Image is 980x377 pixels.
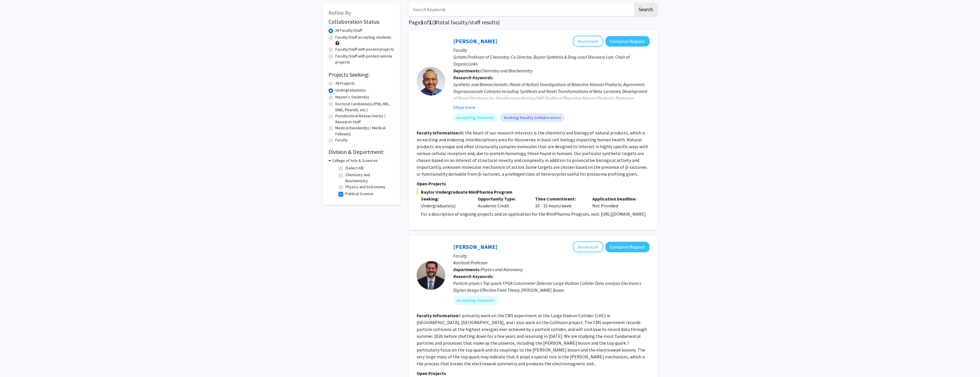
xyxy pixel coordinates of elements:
[605,242,650,252] button: Compose Request to Jon Wilson
[453,104,475,111] button: Show more
[634,3,658,16] button: Search
[592,195,641,202] p: Application Deadline:
[474,195,531,209] div: Academic Credit
[409,3,633,16] input: Search Keywords
[453,47,650,53] p: Faculty
[573,241,603,252] button: Add Jon Wilson to Bookmarks
[481,68,532,74] span: Chemistry and Biochemistry
[481,267,523,272] span: Physics and Astronomy
[417,130,460,136] b: Faculty Information:
[453,243,497,250] a: [PERSON_NAME]
[573,36,603,47] button: Add Daniel Romo to Bookmarks
[335,27,362,33] label: All Faculty/Staff
[4,351,24,373] iframe: Chat
[335,113,394,125] label: Postdoctoral Researcher(s) / Research Staff
[453,252,650,259] p: Faculty
[417,130,648,177] fg-read-more: At the heart of our research interests is the chemistry and biology of natural products, which is...
[535,195,584,202] p: Time Commitment:
[453,280,650,293] div: Particle physics Top quark FPGA Calorimeter Detector Large Hadron Collider Data analysis Electron...
[332,158,378,164] h3: College of Arts & Sciences
[328,9,351,16] span: Refine By
[453,81,650,108] div: Synthetic and Biomechanistic (Mode of Action) Investigations of Bioactive Natural Products; Asymm...
[605,36,650,47] button: Compose Request to Daniel Romo
[417,180,650,187] p: Open Projects
[453,68,481,74] b: Departments:
[335,94,369,100] label: Master's Student(s)
[421,202,470,209] div: Undergraduate(s)
[335,125,394,137] label: Medical Resident(s) / Medical Fellow(s)
[421,19,424,26] span: 1
[417,370,650,377] p: Open Projects
[434,19,437,26] span: 3
[345,165,364,171] label: (Select All)
[417,313,647,366] fg-read-more: I primarily work on the CMS experiment at the Large Hadron Collider (LHC) in [GEOGRAPHIC_DATA], [...
[588,195,645,209] div: Not Provided
[421,195,470,202] p: Seeking:
[478,195,526,202] p: Opportunity Type:
[335,87,366,93] label: Undergraduate(s)
[328,71,394,78] h2: Projects Seeking:
[417,313,460,318] b: Faculty Information:
[345,184,385,190] label: Physics and Astronomy
[409,19,658,26] h1: Page of ( total faculty/staff results)
[328,18,394,25] h2: Collaboration Status:
[453,37,497,45] a: [PERSON_NAME]
[345,172,393,184] label: Chemistry and Biochemistry
[417,188,650,195] span: Baylor Undergraduate MiniPharma Program
[453,113,498,122] mat-chip: Accepting Students
[335,80,355,86] label: All Projects
[453,75,494,80] b: Research Keywords:
[453,296,498,305] mat-chip: Accepting Students
[335,137,348,143] label: Faculty
[335,46,394,52] label: Faculty/Staff with posted projects
[453,267,481,272] b: Departments:
[531,195,588,209] div: 10 - 15 hours/week
[429,19,432,26] span: 1
[453,259,650,266] p: Assistant Professor
[335,101,394,113] label: Doctoral Candidate(s) (PhD, MD, DMD, PharmD, etc.)
[453,53,650,67] p: Schotts Professor of Chemistry; Co-Director, Baylor Synthesis & Drug Lead Discovery Lab; Chair of...
[500,113,565,122] mat-chip: Seeking Faculty Collaborators
[453,273,494,279] b: Research Keywords:
[345,191,373,197] label: Political Science
[421,211,650,217] p: For a description of ongoing projects and an application for the MiniPharma Program, visit: [URL]...
[335,34,391,40] label: Faculty/Staff accepting students
[328,148,394,155] h2: Division & Department:
[335,53,394,65] label: Faculty/Staff with posted remote projects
